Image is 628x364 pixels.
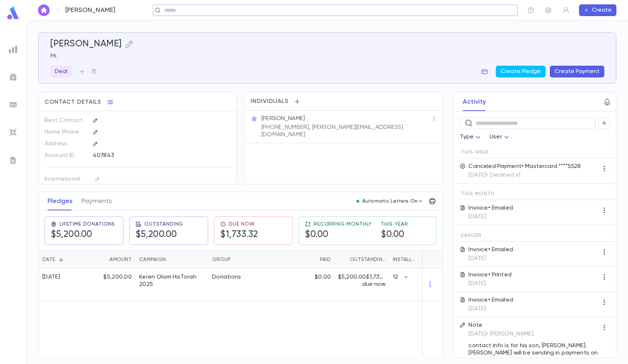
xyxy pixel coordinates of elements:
h5: $0.00 [381,229,405,240]
div: Amount [110,251,132,268]
img: imports_grey.530a8a0e642e233f2baf0ef88e8c9fcb.svg [9,128,18,137]
div: Outstanding [334,251,389,268]
p: [PERSON_NAME] [65,6,115,14]
p: Home Phone [45,126,87,138]
img: home_white.a664292cf8c1dea59945f0da9f25487c.svg [39,7,48,13]
button: Automatic Letters On [353,196,426,206]
div: User [490,130,511,144]
div: [DATE] [42,273,60,281]
div: Amount [88,251,135,268]
div: Group [208,251,263,268]
img: reports_grey.c525e4749d1bce6a11f5fe2a8de1b229.svg [9,45,18,54]
p: Invoice • Emailed [468,246,513,253]
p: [PHONE_NUMBER], [PERSON_NAME][EMAIL_ADDRESS][DOMAIN_NAME] [261,124,432,138]
p: International Number [45,173,87,190]
div: Outstanding [350,251,386,268]
span: $1,733.32 due now [362,274,391,287]
p: Best Contact [45,115,87,126]
span: This Week [461,149,489,155]
div: Paid [320,251,331,268]
div: 407843 [93,150,201,161]
p: $0.00 [315,273,331,281]
div: Keren Olam HaTorah 2025 [139,273,205,288]
img: campaigns_grey.99e729a5f7ee94e3726e6486bddda8f1.svg [9,73,18,81]
button: Activity [463,93,486,111]
span: Outstanding [144,221,183,227]
p: [DATE] [468,255,513,262]
p: Mr. [50,53,604,60]
button: Sort [231,254,242,265]
div: Donations [212,273,241,281]
p: Invoice • Emailed [468,204,513,212]
p: contact info is for his son, [PERSON_NAME]. [PERSON_NAME] will be sending in payments on behalf o... [468,342,598,364]
button: Sort [55,254,67,265]
span: Recurring Monthly [314,221,372,227]
p: [DATE] [468,280,512,287]
button: Create Payment [550,66,604,77]
img: logo [6,6,20,20]
div: Type [460,130,482,144]
p: Note [468,322,598,329]
button: Create Pledge [496,66,545,77]
span: This Month [461,191,494,197]
button: Sort [98,254,110,265]
p: [DATE] [468,213,513,221]
p: $5,200.00 [338,273,386,288]
p: [PERSON_NAME] [261,115,305,122]
span: Due Now [229,221,255,227]
button: Payments [81,192,112,210]
button: Create [579,4,616,16]
button: Sort [418,254,429,265]
div: $5,200.00 [88,268,135,301]
h5: $5,200.00 [51,229,92,240]
span: Type [460,134,474,140]
p: Account ID [45,150,87,161]
span: Contact Details [45,99,101,106]
img: letters_grey.7941b92b52307dd3b8a917253454ce1c.svg [9,156,18,165]
div: Deal [50,66,72,77]
span: Earlier [461,233,482,238]
img: batches_grey.339ca447c9d9533ef1741baa751efc33.svg [9,100,18,109]
div: Date [39,251,88,268]
p: [DATE] • [PERSON_NAME] [468,330,598,338]
p: Invoice • Emailed [468,296,513,304]
div: Group [212,251,231,268]
h5: $5,200.00 [135,229,177,240]
h5: $0.00 [305,229,329,240]
p: [DATE] • Declined x1 [468,172,581,179]
h5: [PERSON_NAME] [50,39,122,50]
p: Canceled Payment • Mastercard ****5528 [468,163,581,170]
h5: $1,733.32 [220,229,258,240]
div: Campaign [135,251,208,268]
p: Address [45,138,87,150]
p: [DATE] [468,305,513,313]
span: This Year [381,221,408,227]
button: Sort [338,254,350,265]
div: Paid [263,251,334,268]
p: Invoice • Printed [468,271,512,279]
div: Campaign [139,251,166,268]
p: Automatic Letters On [362,198,418,204]
span: Lifetime Donations [60,221,115,227]
div: Date [42,251,55,268]
button: Pledges [47,192,73,210]
p: Deal [55,68,68,75]
button: Sort [166,254,177,265]
button: Sort [308,254,320,265]
div: Installments [389,251,433,268]
div: Installments [393,251,418,268]
span: User [490,134,502,140]
p: 12 [393,273,398,281]
span: Individuals [250,98,288,105]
